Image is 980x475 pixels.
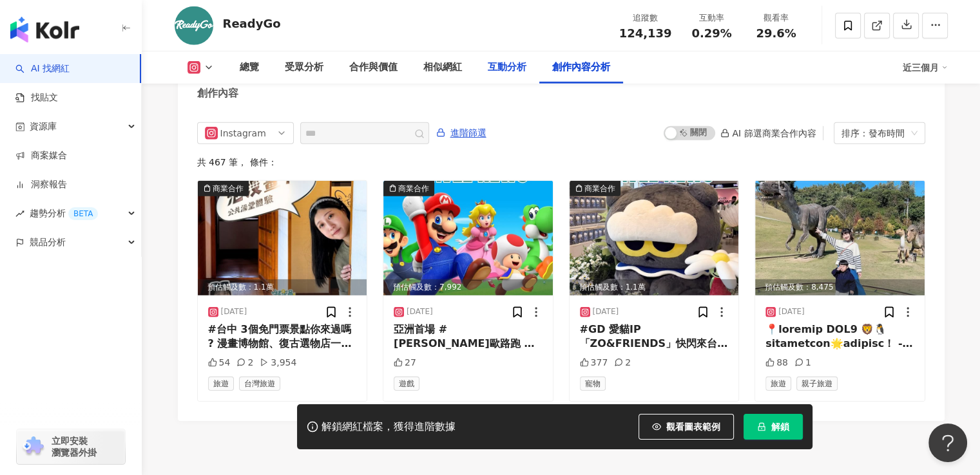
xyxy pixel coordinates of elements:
[687,12,736,24] div: 互動率
[580,357,608,369] div: 377
[383,181,553,295] div: post-image商業合作預估觸及數：7,992
[756,27,796,40] span: 29.6%
[755,279,925,295] div: 預估觸及數：8,475
[240,60,259,75] div: 總覽
[757,422,766,431] span: lock
[197,86,238,100] div: 創作內容
[15,209,24,218] span: rise
[30,228,66,257] span: 競品分析
[220,123,262,144] div: Instagram
[239,377,280,391] span: 台灣旅遊
[614,357,631,369] div: 2
[398,182,429,195] div: 商業合作
[15,62,70,75] a: searchAI 找網紅
[208,322,357,351] div: #台中 3個免門票景點你來過嗎 ? 漫畫博物館、復古選物店一次逛👉留言「GO」私訊店家資訊給你 - 主持人：[PERSON_NAME] @liuqiuuu 搜尋🔍#RG特派員 帶你開箱更多好吃、...
[796,377,838,391] span: 親子旅遊
[15,178,67,191] a: 洞察報告
[771,422,789,432] span: 解鎖
[236,357,253,369] div: 2
[285,60,323,75] div: 受眾分析
[720,128,816,138] div: AI 篩選商業合作內容
[580,377,606,391] span: 寵物
[691,27,731,40] span: 0.29%
[593,306,619,317] div: [DATE]
[383,279,553,295] div: 預估觸及數：7,992
[755,181,925,295] div: post-image預估觸及數：8,475
[794,357,811,369] div: 1
[450,123,486,144] span: 進階篩選
[198,181,367,295] img: post-image
[584,182,615,195] div: 商業合作
[30,112,57,141] span: 資源庫
[213,182,244,195] div: 商業合作
[752,12,801,24] div: 觀看率
[619,12,672,24] div: 追蹤數
[30,199,98,228] span: 趨勢分析
[639,414,734,440] button: 觀看圖表範例
[570,181,739,295] img: post-image
[666,422,720,432] span: 觀看圖表範例
[570,181,739,295] div: post-image商業合作預估觸及數：1.1萬
[580,322,729,351] div: #GD 愛貓IP「ZO&FRIENDS」快閃來台🐱🎉 於8/18 GD生日當天正式開幕❤️ GD愛貓ZOA厭世萌翻全場！還有超可愛彩色小精靈 ZO&FRIENDS聯名[PERSON_NAME]一...
[15,91,58,104] a: 找貼文
[260,357,296,369] div: 3,954
[21,436,46,457] img: chrome extension
[778,306,805,317] div: [DATE]
[765,377,791,391] span: 旅遊
[488,60,526,75] div: 互動分析
[15,149,67,162] a: 商案媒合
[221,306,247,317] div: [DATE]
[10,17,79,42] img: logo
[17,429,125,464] a: chrome extension立即安裝 瀏覽器外掛
[407,306,433,317] div: [DATE]
[349,60,398,75] div: 合作與價值
[223,15,281,32] div: ReadyGo
[68,207,98,220] div: BETA
[208,357,231,369] div: 54
[765,322,914,351] div: 📍loremip DOL9 🦁🐧 sitametcon🌟adipisc！ - 🐼 elitsed doeiusmodt！ in、utl、etdolor～ 📍magnaaliqua66e 🕐 54...
[197,157,925,167] div: 共 467 筆 ， 條件：
[619,26,672,40] span: 124,139
[394,322,543,351] div: 亞洲首場 #[PERSON_NAME]歐路跑 要來啦🏃🏻🎮 🔔圖片編輯表示有誤🔔[GEOGRAPHIC_DATA]為[DATE] [PERSON_NAME]鐵粉準備開衝～～ 台中、新北、高雄三地...
[841,123,906,144] div: 排序：發布時間
[198,279,367,295] div: 預估觸及數：1.1萬
[52,435,97,458] span: 立即安裝 瀏覽器外掛
[198,181,367,295] div: post-image商業合作預估觸及數：1.1萬
[394,377,419,391] span: 遊戲
[322,420,456,434] div: 解鎖網紅檔案，獲得進階數據
[744,414,803,440] button: 解鎖
[903,57,948,78] div: 近三個月
[423,60,462,75] div: 相似網紅
[383,181,553,295] img: post-image
[175,6,213,45] img: KOL Avatar
[208,377,234,391] span: 旅遊
[765,357,788,369] div: 88
[755,181,925,295] img: post-image
[436,122,487,143] button: 進階篩選
[394,357,416,369] div: 27
[552,60,610,75] div: 創作內容分析
[570,279,739,295] div: 預估觸及數：1.1萬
